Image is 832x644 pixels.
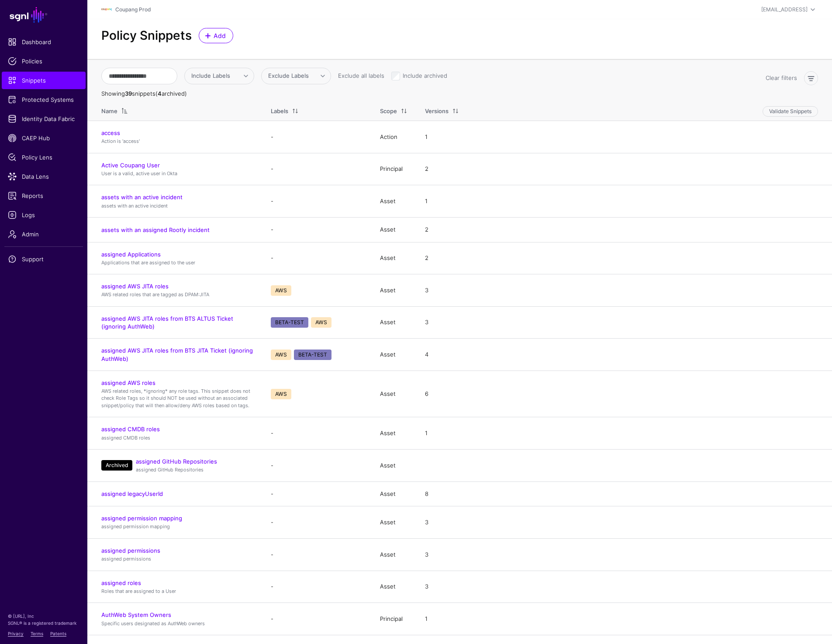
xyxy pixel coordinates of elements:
p: assets with an active incident [101,202,253,210]
p: SGNL® is a registered trademark [8,620,79,627]
span: Support [8,255,79,263]
td: Asset [371,481,416,506]
p: assigned permissions [101,555,253,563]
a: assigned AWS JITA roles from BTS JITA Ticket (ignoring AuthWeb) [101,347,253,362]
span: Reports [8,191,79,200]
div: 3 [423,318,430,327]
td: Asset [371,571,416,603]
a: access [101,129,120,136]
a: assigned AWS JITA roles from BTS ALTUS Ticket (ignoring AuthWeb) [101,315,233,330]
div: 1 [423,197,429,206]
a: Clear filters [766,74,797,81]
div: 3 [423,551,430,559]
td: - [262,571,371,603]
td: Asset [371,218,416,242]
p: AWS related roles, *ignoring* any role tags. This snippet does not check Role Tags so it should N... [101,388,253,409]
p: User is a valid, active user in Okta [101,170,253,177]
p: Specific users designated as AuthWeb owners [101,620,253,627]
span: AWS [271,350,291,360]
h2: Policy Snippets [101,28,192,43]
td: Asset [371,185,416,218]
a: Coupang Prod [115,6,151,13]
a: Privacy [8,631,24,636]
div: [EMAIL_ADDRESS] [761,6,808,14]
td: Principal [371,603,416,635]
div: 2 [423,225,430,234]
span: Add [213,31,227,40]
p: Roles that are assigned to a User [101,588,253,595]
p: AWS related roles that are tagged as DPAM:JITA [101,291,253,298]
td: - [262,218,371,242]
a: Reports [2,187,86,204]
label: Include archived [403,72,447,80]
td: Asset [371,450,416,482]
a: Snippets [2,72,86,89]
a: assigned roles [101,579,141,586]
span: Exclude Labels [268,72,309,79]
a: assigned AWS JITA roles [101,283,169,290]
p: assigned permission mapping [101,523,253,530]
div: 3 [423,286,430,295]
td: - [262,538,371,571]
td: - [262,153,371,185]
p: assigned CMDB roles [101,434,253,442]
span: Snippets [8,76,79,85]
span: Archived [101,460,132,471]
a: Policies [2,52,86,70]
a: Patents [50,631,66,636]
td: Asset [371,339,416,370]
a: assigned GitHub Repositories [136,458,217,465]
td: - [262,417,371,450]
a: Active Coupang User [101,162,160,169]
div: 1 [423,615,429,623]
td: - [262,481,371,506]
span: Logs [8,211,79,219]
a: assigned CMDB roles [101,426,160,433]
span: BETA-TEST [271,317,308,328]
a: assigned legacyUserId [101,490,163,497]
td: Asset [371,417,416,450]
div: 8 [423,490,430,499]
a: Dashboard [2,33,86,51]
span: Admin [8,230,79,239]
th: Showing snippets ( archived) [87,90,832,98]
div: 4 [423,350,430,359]
div: 2 [423,165,430,173]
td: Asset [371,370,416,417]
p: Action is 'access' [101,138,253,145]
div: 1 [423,429,429,438]
span: Policies [8,57,79,66]
a: Exclude all labels [338,72,384,79]
a: Policy Lens [2,149,86,166]
a: CAEP Hub [2,129,86,147]
div: 1 [423,133,429,142]
a: Data Lens [2,168,86,185]
div: Scope [380,107,397,116]
div: 6 [423,390,430,398]
span: AWS [271,389,291,399]
a: Protected Systems [2,91,86,108]
span: AWS [311,317,331,328]
td: - [262,242,371,274]
span: Policy Lens [8,153,79,162]
td: Asset [371,506,416,539]
td: Asset [371,538,416,571]
img: svg+xml;base64,PHN2ZyBpZD0iTG9nbyIgeG1sbnM9Imh0dHA6Ly93d3cudzMub3JnLzIwMDAvc3ZnIiB3aWR0aD0iMTIxLj... [101,4,112,15]
a: Identity Data Fabric [2,110,86,128]
span: Include Labels [191,72,230,79]
a: Logs [2,206,86,224]
a: assets with an assigned Rootly incident [101,226,210,233]
span: CAEP Hub [8,134,79,142]
a: assigned AWS roles [101,379,155,386]
span: Data Lens [8,172,79,181]
div: 2 [423,254,430,263]
a: Terms [31,631,43,636]
td: Principal [371,153,416,185]
button: Validate Snippets [763,106,818,117]
a: AuthWeb System Owners [101,611,171,618]
td: Asset [371,306,416,338]
span: Dashboard [8,38,79,46]
td: Asset [371,274,416,307]
a: assigned permissions [101,547,160,554]
div: Versions [425,107,449,116]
